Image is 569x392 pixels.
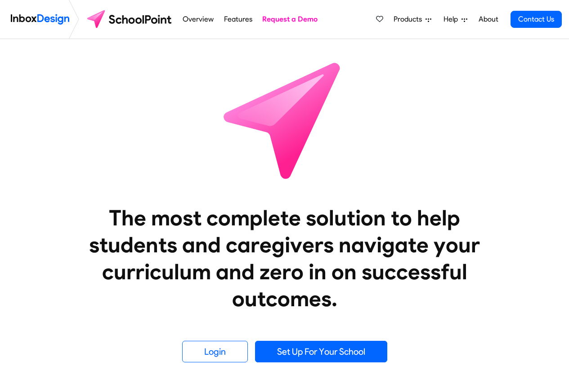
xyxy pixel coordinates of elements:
[444,14,461,25] span: Help
[394,14,426,25] span: Products
[255,341,387,362] a: Set Up For Your School
[221,10,255,28] a: Features
[476,10,501,28] a: About
[182,341,248,362] a: Login
[511,11,562,28] a: Contact Us
[440,10,471,28] a: Help
[260,10,320,28] a: Request a Demo
[71,204,498,312] heading: The most complete solution to help students and caregivers navigate your curriculum and zero in o...
[390,10,435,28] a: Products
[180,10,216,28] a: Overview
[83,9,178,30] img: schoolpoint logo
[204,39,366,201] img: icon_schoolpoint.svg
